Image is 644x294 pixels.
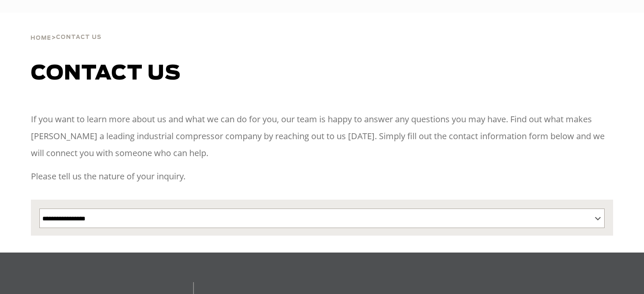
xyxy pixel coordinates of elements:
[30,34,51,41] a: Home
[31,63,181,84] span: Contact us
[31,168,613,185] p: Please tell us the nature of your inquiry.
[31,111,613,162] p: If you want to learn more about us and what we can do for you, our team is happy to answer any qu...
[56,35,102,40] span: Contact Us
[30,36,51,41] span: Home
[30,13,102,45] div: >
